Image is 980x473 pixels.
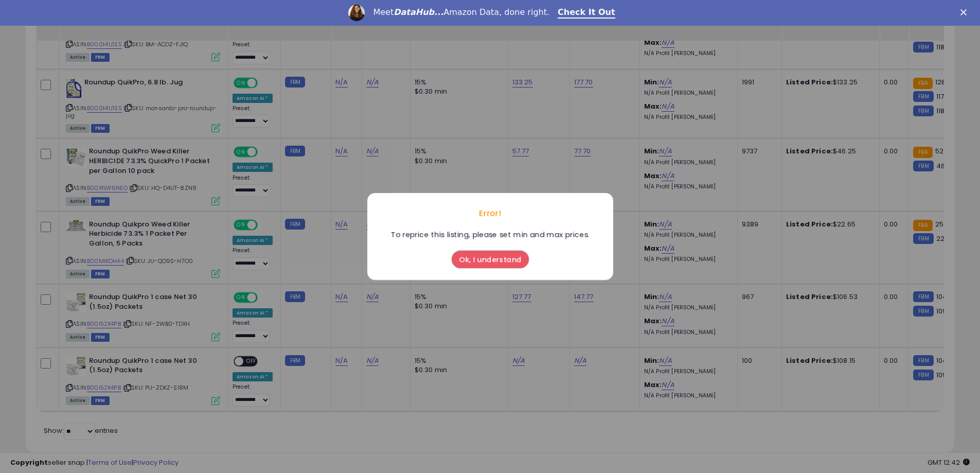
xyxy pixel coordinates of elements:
[394,7,443,17] i: DataHub...
[960,9,971,15] div: Close
[373,7,549,17] div: Meet Amazon Data, done right.
[348,5,365,21] img: Profile image for Georgie
[385,229,595,240] div: To reprice this listing, please set min and max prices.
[367,198,613,229] div: Error!
[452,251,529,268] button: Ok, I understand
[558,7,615,19] a: Check It Out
